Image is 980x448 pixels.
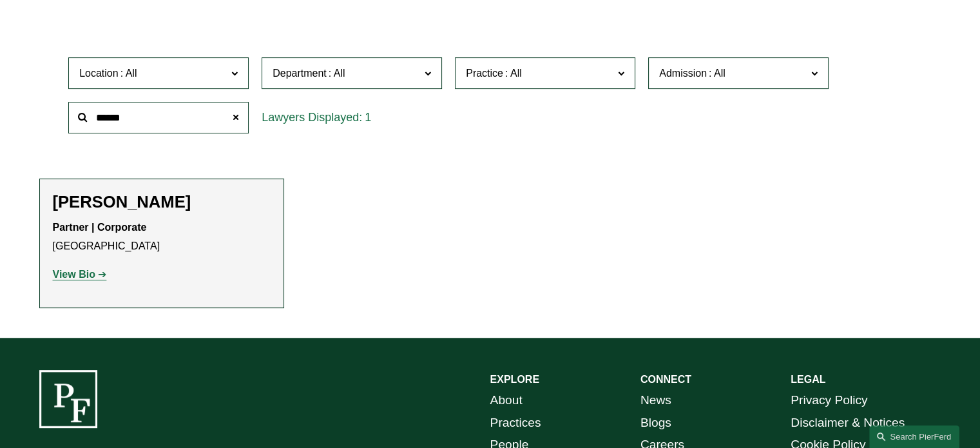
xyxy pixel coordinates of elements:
a: News [640,389,671,412]
span: 1 [365,111,371,124]
strong: View Bio [53,269,95,280]
a: View Bio [53,269,107,280]
a: Practices [490,412,541,434]
a: Blogs [640,412,671,434]
p: [GEOGRAPHIC_DATA] [53,219,271,256]
a: Search this site [869,425,959,448]
span: Practice [466,68,503,79]
span: Location [79,68,119,79]
h2: [PERSON_NAME] [53,192,271,212]
span: Admission [659,68,707,79]
strong: EXPLORE [490,374,539,385]
strong: CONNECT [640,374,691,385]
a: Disclaimer & Notices [791,412,905,434]
strong: Partner | Corporate [53,222,147,233]
span: Department [273,68,327,79]
a: About [490,389,523,412]
strong: LEGAL [791,374,825,385]
a: Privacy Policy [791,389,867,412]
